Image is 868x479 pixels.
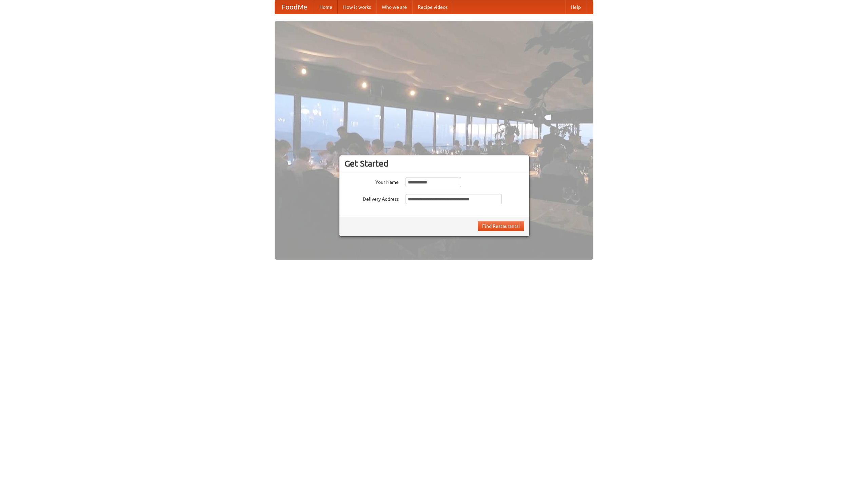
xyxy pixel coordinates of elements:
h3: Get Started [344,158,524,169]
a: Home [314,0,338,14]
a: FoodMe [275,0,314,14]
a: Who we are [376,0,412,14]
a: Recipe videos [412,0,453,14]
a: How it works [338,0,376,14]
label: Delivery Address [344,194,399,202]
label: Your Name [344,177,399,186]
a: Help [565,0,586,14]
button: Find Restaurants! [478,221,524,231]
